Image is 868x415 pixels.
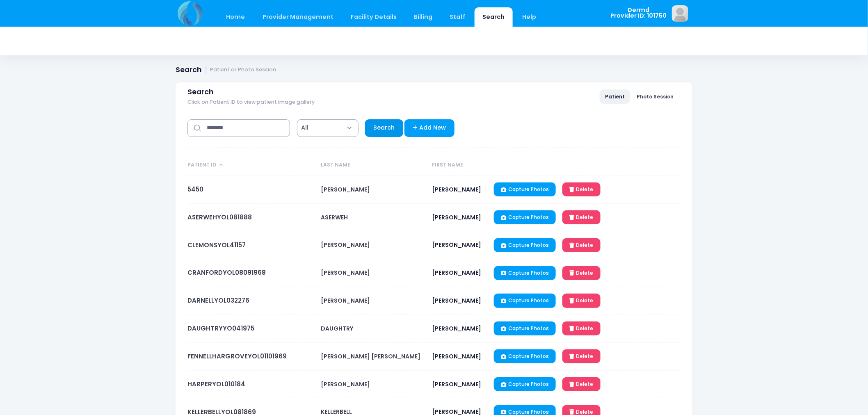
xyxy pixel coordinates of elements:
[562,294,600,308] a: Delete
[321,324,353,333] span: DAUGHTRY
[562,238,600,252] a: Delete
[321,269,370,277] span: [PERSON_NAME]
[432,352,481,360] span: [PERSON_NAME]
[321,296,370,305] span: [PERSON_NAME]
[321,185,370,194] span: [PERSON_NAME]
[254,7,341,27] a: Provider Management
[494,238,556,252] a: Capture Photos
[432,324,481,333] span: [PERSON_NAME]
[406,7,441,27] a: Billing
[672,5,688,22] img: image
[210,67,276,73] small: Patient or Photo Session
[187,380,245,388] a: HARPERYOL010184
[218,7,253,27] a: Home
[432,213,481,221] span: [PERSON_NAME]
[187,88,214,96] span: Search
[343,7,405,27] a: Facility Details
[562,266,600,280] a: Delete
[432,296,481,305] span: [PERSON_NAME]
[187,296,249,305] a: DARNELLYOL032276
[514,7,544,27] a: Help
[187,352,287,360] a: FENNELLHARGROVEYOL01101969
[321,213,348,221] span: ASERWEH
[432,241,481,249] span: [PERSON_NAME]
[428,155,490,176] th: First Name: activate to sort column ascending
[176,66,276,74] h1: Search
[494,322,556,335] a: Capture Photos
[432,380,481,388] span: [PERSON_NAME]
[187,155,317,176] th: Patient ID: activate to sort column descending
[494,210,556,224] a: Capture Photos
[302,123,309,132] span: All
[187,213,252,221] a: ASERWEHYOL081888
[187,324,254,333] a: DAUGHTRYYO041975
[365,119,403,137] a: Search
[321,241,370,249] span: [PERSON_NAME]
[404,119,455,137] a: Add New
[321,352,420,360] span: [PERSON_NAME] [PERSON_NAME]
[562,349,600,363] a: Delete
[494,266,556,280] a: Capture Photos
[494,182,556,196] a: Capture Photos
[442,7,473,27] a: Staff
[297,119,359,137] span: All
[494,294,556,308] a: Capture Photos
[562,182,600,196] a: Delete
[475,7,513,27] a: Search
[317,155,428,176] th: Last Name: activate to sort column ascending
[562,322,600,335] a: Delete
[432,185,481,194] span: [PERSON_NAME]
[432,269,481,277] span: [PERSON_NAME]
[610,7,667,19] span: Dermd Provider ID: 101750
[494,349,556,363] a: Capture Photos
[494,377,556,391] a: Capture Photos
[562,377,600,391] a: Delete
[187,268,266,277] a: CRANFORDYOL08091968
[632,89,679,103] a: Photo Session
[187,241,246,249] a: CLEMONSYOL41157
[562,210,600,224] a: Delete
[321,380,370,388] span: [PERSON_NAME]
[187,99,315,105] span: Click on Patient ID to view patient image gallery
[600,89,630,103] a: Patient
[187,185,203,194] a: 5450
